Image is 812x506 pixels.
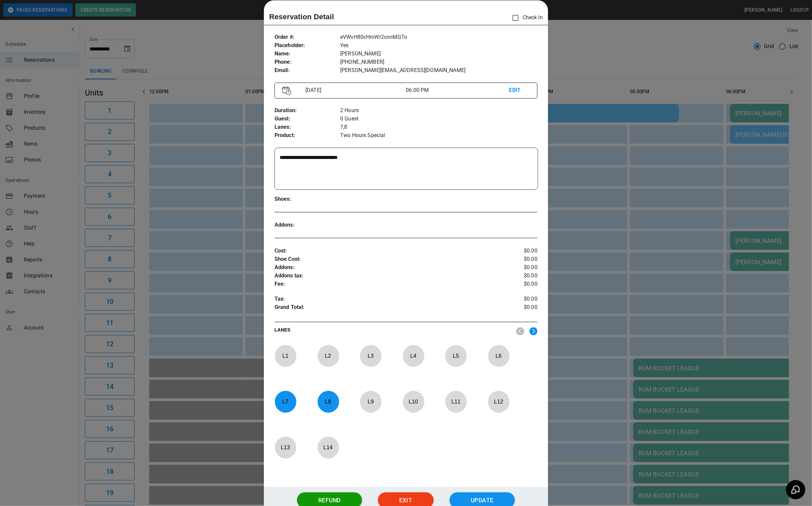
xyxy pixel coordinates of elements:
p: L 3 [360,348,382,364]
p: 0 Guest [340,115,537,123]
p: Yes [340,41,537,50]
p: $0.00 [494,272,537,280]
p: Duration : [275,107,340,115]
p: Fee : [275,280,494,288]
p: L 1 [275,348,296,364]
p: Tax : [275,295,494,303]
p: L 9 [360,394,382,409]
p: L 13 [275,440,296,455]
p: Email : [275,66,340,75]
p: L 12 [488,394,510,409]
p: Placeholder : [275,41,340,50]
p: Grand Total : [275,303,494,313]
p: Name : [275,50,340,58]
p: Product : [275,131,340,140]
img: right.svg [530,327,537,335]
p: $0.00 [494,303,537,313]
p: Two Hours Special [340,131,537,140]
p: Cost : [275,247,494,255]
p: [PHONE_NUMBER] [340,58,537,66]
p: $0.00 [494,255,537,263]
img: nav_left.svg [516,327,524,335]
p: Shoes : [275,195,340,203]
p: Addons tax : [275,272,494,280]
img: Vector [282,86,291,95]
p: L 2 [317,348,339,364]
p: L 5 [445,348,467,364]
p: L 4 [403,348,424,364]
p: L 10 [403,394,424,409]
p: $0.00 [494,295,537,303]
p: Lanes : [275,123,340,131]
p: Reservation Detail [269,11,334,22]
p: 7,8 [340,123,537,131]
p: eVWvH80cHmWr2cnnMGTo [340,33,537,41]
p: L 14 [317,440,339,455]
p: EDIT [509,86,530,95]
p: Check In [509,11,543,25]
p: [DATE] [303,86,406,94]
p: L 11 [445,394,467,409]
p: Phone : [275,58,340,66]
p: Guest : [275,115,340,123]
p: $0.00 [494,263,537,272]
p: $0.00 [494,280,537,288]
p: 2 Hours [340,107,537,115]
p: Shoe Cost : [275,255,494,263]
p: L 7 [275,394,296,409]
p: [PERSON_NAME][EMAIL_ADDRESS][DOMAIN_NAME] [340,66,537,75]
p: Addons : [275,221,340,229]
p: 06:00 PM [406,86,509,94]
p: $0.00 [494,247,537,255]
p: L 6 [488,348,510,364]
p: Order # : [275,33,340,41]
p: [PERSON_NAME] [340,50,537,58]
p: L 8 [317,394,339,409]
p: Addons : [275,263,494,272]
p: LANES [275,326,511,336]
